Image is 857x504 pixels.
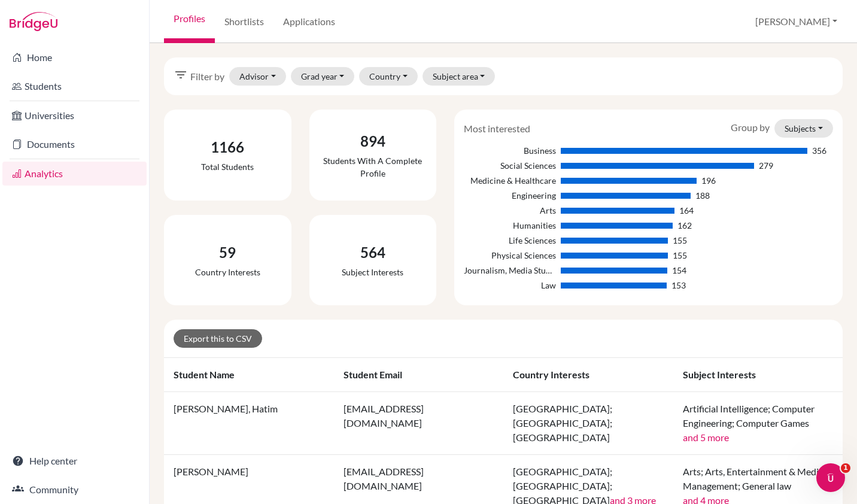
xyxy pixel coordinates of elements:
[334,358,504,392] th: Student email
[2,162,147,186] a: Analytics
[319,130,427,152] div: 894
[464,159,556,172] div: Social Sciences
[174,329,262,348] a: Export this to CSV
[2,478,147,502] a: Community
[816,463,845,492] iframe: Intercom live chat
[673,392,843,455] td: Artificial Intelligence; Computer Engineering; Computer Games
[201,160,254,173] div: Total students
[464,144,556,157] div: Business
[683,430,729,445] button: and 5 more
[701,174,716,187] div: 196
[673,234,687,247] div: 155
[342,266,403,278] div: Subject interests
[464,189,556,202] div: Engineering
[10,12,57,31] img: Bridge-U
[464,204,556,217] div: Arts
[464,279,556,292] div: Law
[229,67,286,86] button: Advisor
[672,264,686,277] div: 154
[812,144,826,157] div: 356
[334,392,504,455] td: [EMAIL_ADDRESS][DOMAIN_NAME]
[673,249,687,262] div: 155
[750,10,843,33] button: [PERSON_NAME]
[695,189,710,202] div: 188
[679,204,694,217] div: 164
[464,249,556,262] div: Physical Sciences
[359,67,418,86] button: Country
[2,45,147,69] a: Home
[164,392,334,455] td: [PERSON_NAME], Hatim
[671,279,686,292] div: 153
[2,104,147,127] a: Universities
[455,122,539,136] div: Most interested
[2,449,147,473] a: Help center
[503,358,673,392] th: Country interests
[342,242,403,263] div: 564
[464,219,556,232] div: Humanities
[673,358,843,392] th: Subject interests
[759,159,773,172] div: 279
[201,136,254,158] div: 1166
[464,234,556,247] div: Life Sciences
[2,132,147,156] a: Documents
[423,67,496,86] button: Subject area
[464,174,556,187] div: Medicine & Healthcare
[190,69,224,84] span: Filter by
[174,68,188,82] i: filter_list
[291,67,355,86] button: Grad year
[464,264,556,277] div: Journalism, Media Studies & Communication
[2,74,147,98] a: Students
[319,154,427,180] div: Students with a complete profile
[164,358,334,392] th: Student name
[722,119,842,138] div: Group by
[774,119,833,138] button: Subjects
[841,463,850,473] span: 1
[195,242,260,263] div: 59
[195,266,260,278] div: Country interests
[677,219,692,232] div: 162
[503,392,673,455] td: [GEOGRAPHIC_DATA]; [GEOGRAPHIC_DATA]; [GEOGRAPHIC_DATA]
